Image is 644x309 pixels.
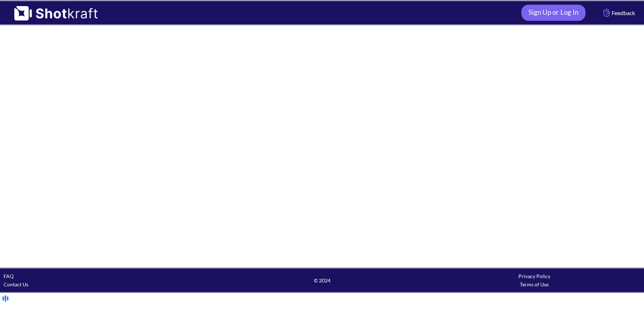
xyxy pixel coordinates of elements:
a: FAQ [4,273,14,279]
div: Privacy Policy [428,272,640,280]
div: Terms of Use [428,280,640,289]
span: Feedback [602,9,635,17]
img: Hand Icon [602,6,612,19]
a: Contact Us [4,281,28,287]
a: Sign Up or Log In [521,5,586,21]
span: © 2024 [216,276,428,285]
